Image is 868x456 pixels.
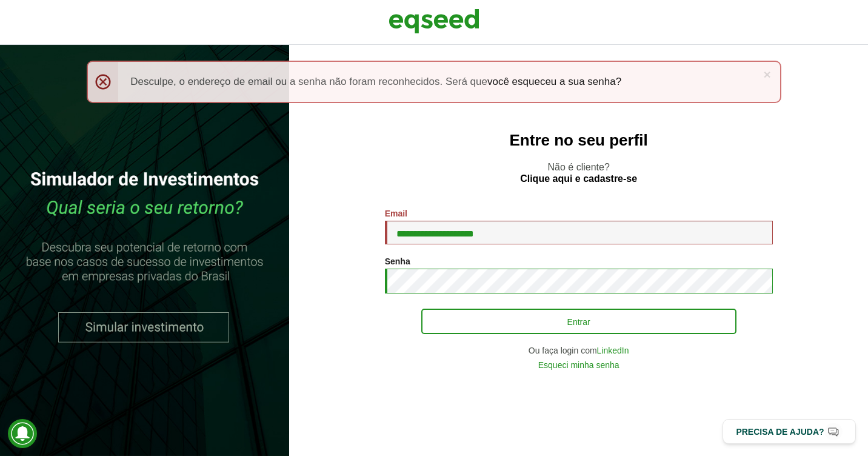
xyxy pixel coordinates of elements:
[313,161,844,184] p: Não é cliente?
[313,132,844,149] h2: Entre no seu perfil
[487,76,621,87] a: você esqueceu a sua senha?
[385,257,410,266] label: Senha
[520,174,637,184] a: Clique aqui e cadastre-se
[385,209,407,218] label: Email
[389,6,479,36] img: EqSeed Logo
[87,61,781,103] div: Desculpe, o endereço de email ou a senha não foram reconhecidos. Será que
[538,361,619,369] a: Esqueci minha senha
[421,309,736,334] button: Entrar
[385,346,773,355] div: Ou faça login com
[597,346,629,355] a: LinkedIn
[764,68,771,81] a: ×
